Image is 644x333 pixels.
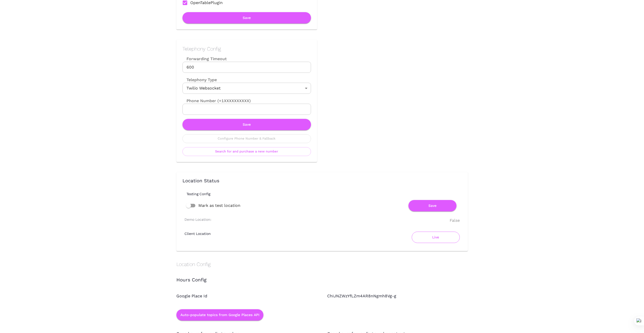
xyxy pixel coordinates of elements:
[182,178,462,184] h3: Location Status
[182,119,311,130] button: Save
[184,217,211,221] h6: Demo Location:
[166,283,317,299] div: Google Place Id
[182,83,311,94] div: Twilio Websocket
[317,283,468,299] div: ChIJNZWzYfLZm4AR8nNgmh8Vg-g
[182,98,311,104] label: Phone Number (+1XXXXXXXXXX)
[176,261,468,267] h2: Location Config
[182,147,311,156] button: Search for and purchase a new number
[176,309,263,321] button: Auto-populate topics from Google Places API
[186,192,466,196] h6: Testing Config
[198,203,240,209] span: Mark as test location
[176,277,468,283] h3: Hours Config
[182,56,311,62] label: Forwarding Timeout
[408,200,456,211] button: Save
[182,46,311,52] h2: Telephony Config
[184,232,211,236] h6: Client Location
[450,217,460,224] div: False
[182,12,311,24] button: Save
[182,77,217,83] label: Telephony Type
[412,232,460,243] button: Live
